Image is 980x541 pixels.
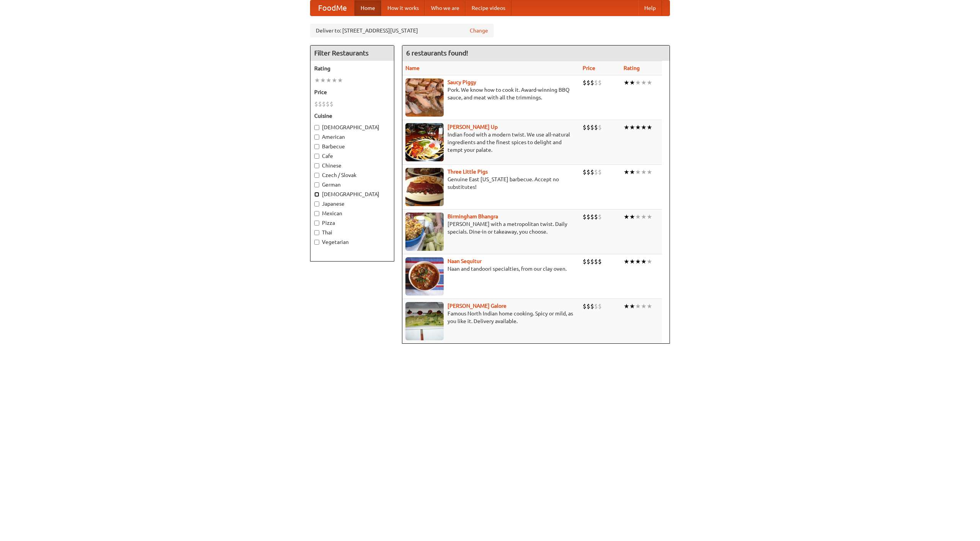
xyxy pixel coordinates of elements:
[314,125,319,130] input: [DEMOGRAPHIC_DATA]
[314,240,319,245] input: Vegetarian
[624,123,629,132] li: ★
[590,213,594,221] li: $
[629,168,635,176] li: ★
[330,100,333,108] li: $
[470,27,488,34] a: Change
[314,143,390,150] label: Barbecue
[598,123,602,132] li: $
[381,0,425,16] a: How it works
[332,76,337,84] li: ★
[310,24,494,37] div: Deliver to: [STREET_ADDRESS][US_STATE]
[322,100,326,108] li: $
[647,78,652,87] li: ★
[590,123,594,132] li: $
[405,213,444,251] img: bhangra.jpg
[405,123,444,161] img: curryup.jpg
[405,131,577,154] p: Indian food with a modern twist. We use all-natural ingredients and the finest spices to delight ...
[425,0,465,16] a: Who we are
[314,190,390,198] label: [DEMOGRAPHIC_DATA]
[583,257,586,266] li: $
[405,168,444,206] img: littlepigs.jpg
[448,79,476,85] a: Saucy Piggy
[314,144,319,149] input: Barbecue
[590,302,594,310] li: $
[314,152,390,160] label: Cafe
[641,213,647,221] li: ★
[641,123,647,132] li: ★
[629,302,635,310] li: ★
[320,76,326,84] li: ★
[624,213,629,221] li: ★
[314,210,390,217] label: Mexican
[647,168,652,176] li: ★
[314,211,319,216] input: Mexican
[310,0,354,16] a: FoodMe
[635,123,641,132] li: ★
[594,302,598,310] li: $
[314,65,390,72] h5: Rating
[314,162,390,169] label: Chinese
[647,257,652,266] li: ★
[405,86,577,101] p: Pork. We know how to cook it. Award-winning BBQ sauce, and meat with all the trimmings.
[448,258,482,264] a: Naan Sequitur
[598,213,602,221] li: $
[594,213,598,221] li: $
[314,173,319,178] input: Czech / Slovak
[448,303,506,309] a: [PERSON_NAME] Galore
[641,168,647,176] li: ★
[314,181,390,188] label: German
[314,123,390,131] label: [DEMOGRAPHIC_DATA]
[624,168,629,176] li: ★
[583,78,586,87] li: $
[629,213,635,221] li: ★
[310,45,394,61] h4: Filter Restaurants
[635,168,641,176] li: ★
[583,302,586,310] li: $
[583,123,586,132] li: $
[326,76,332,84] li: ★
[629,123,635,132] li: ★
[314,133,390,141] label: American
[594,168,598,176] li: $
[598,257,602,266] li: $
[314,76,320,84] li: ★
[314,219,390,227] label: Pizza
[314,238,390,246] label: Vegetarian
[405,65,420,71] a: Name
[635,257,641,266] li: ★
[314,201,319,206] input: Japanese
[314,182,319,187] input: German
[405,265,577,273] p: Naan and tandoori specialties, from our clay oven.
[405,257,444,296] img: naansequitur.jpg
[624,302,629,310] li: ★
[647,213,652,221] li: ★
[590,78,594,87] li: $
[405,220,577,236] p: [PERSON_NAME] with a metropolitan twist. Daily specials. Dine-in or takeaway, you choose.
[590,257,594,266] li: $
[314,135,319,140] input: American
[314,112,390,120] h5: Cuisine
[594,257,598,266] li: $
[641,257,647,266] li: ★
[354,0,381,16] a: Home
[586,78,590,87] li: $
[629,257,635,266] li: ★
[594,123,598,132] li: $
[314,171,390,179] label: Czech / Slovak
[314,200,390,208] label: Japanese
[624,257,629,266] li: ★
[583,168,586,176] li: $
[405,78,444,117] img: saucy.jpg
[629,78,635,87] li: ★
[590,168,594,176] li: $
[406,49,468,57] ng-pluralize: 6 restaurants found!
[314,100,318,108] li: $
[405,175,577,191] p: Genuine East [US_STATE] barbecue. Accept no substitutes!
[635,78,641,87] li: ★
[448,124,498,130] b: [PERSON_NAME] Up
[598,302,602,310] li: $
[448,169,488,175] b: Three Little Pigs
